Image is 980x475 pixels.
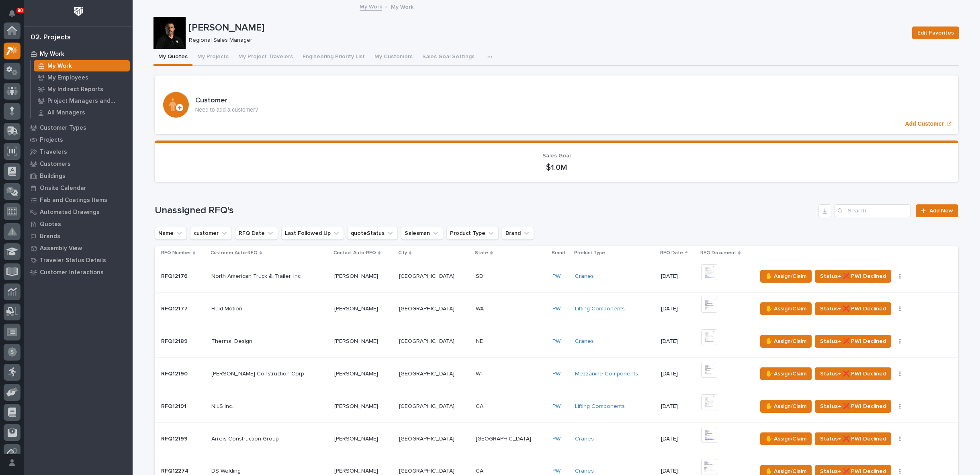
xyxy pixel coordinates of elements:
p: Assembly View [40,245,82,252]
p: RFQ12189 [161,336,189,345]
p: [GEOGRAPHIC_DATA] [399,434,456,442]
p: NE [476,336,485,345]
p: Customers [40,161,71,168]
span: ✋ Assign/Claim [765,304,806,314]
span: Status→ ❌ PWI Declined [820,271,886,281]
div: Notifications90 [10,10,20,22]
p: Onsite Calendar [40,185,86,192]
p: RFQ12199 [161,434,189,442]
a: Cranes [575,338,594,345]
a: PWI [552,436,562,442]
p: RFQ Document [700,249,736,257]
p: Travelers [40,149,67,156]
p: [PERSON_NAME] [334,271,380,280]
p: City [398,249,407,257]
p: [PERSON_NAME] [334,434,380,442]
p: Fluid Motion [211,304,244,312]
p: Customer Interactions [40,269,104,276]
p: My Work [47,63,72,70]
button: quoteStatus [347,227,398,240]
p: My Employees [47,74,88,82]
tr: RFQ12176RFQ12176 North American Truck & Trailer, Inc.North American Truck & Trailer, Inc. [PERSON... [155,260,958,292]
button: Product Type [446,227,499,240]
a: My Indirect Reports [31,84,133,95]
p: Quotes [40,221,61,228]
p: [PERSON_NAME] [334,304,380,312]
span: ✋ Assign/Claim [765,336,806,346]
p: Automated Drawings [40,209,100,216]
p: Customer Types [40,124,86,132]
button: My Customers [370,49,417,66]
button: Status→ ❌ PWI Declined [815,367,891,380]
p: Brands [40,233,60,240]
a: Add Customer [155,75,958,134]
h3: Customer [195,96,258,105]
tr: RFQ12199RFQ12199 Arreis Construction GroupArreis Construction Group [PERSON_NAME][PERSON_NAME] [G... [155,422,958,455]
a: Customers [24,158,133,170]
p: Add Customer [905,120,944,127]
button: ✋ Assign/Claim [760,367,812,380]
p: RFQ Number [161,249,191,257]
p: RFQ12176 [161,271,189,280]
button: Sales Goal Settings [417,49,479,66]
button: ✋ Assign/Claim [760,432,812,445]
button: ✋ Assign/Claim [760,400,812,413]
p: Customer Auto-RFQ [211,249,258,257]
button: Status→ ❌ PWI Declined [815,400,891,413]
p: [GEOGRAPHIC_DATA] [399,304,456,312]
span: Sales Goal [542,153,571,159]
p: [PERSON_NAME] Construction Corp [211,369,306,377]
a: Project Managers and Engineers [31,95,133,106]
p: My Work [40,51,64,58]
a: My Employees [31,72,133,83]
div: 02. Projects [31,33,71,42]
p: Project Managers and Engineers [47,98,127,105]
p: [DATE] [661,273,695,280]
p: [GEOGRAPHIC_DATA] [399,369,456,377]
p: NILS Inc. [211,402,235,410]
p: Thermal Design [211,336,254,345]
p: [DATE] [661,306,695,312]
tr: RFQ12190RFQ12190 [PERSON_NAME] Construction Corp[PERSON_NAME] Construction Corp [PERSON_NAME][PER... [155,357,958,390]
span: Status→ ❌ PWI Declined [820,304,886,314]
span: ✋ Assign/Claim [765,369,806,379]
button: Status→ ❌ PWI Declined [815,270,891,283]
p: [GEOGRAPHIC_DATA] [399,336,456,345]
span: ✋ Assign/Claim [765,271,806,281]
a: PWI [552,273,562,280]
h1: Unassigned RFQ's [155,205,816,216]
div: Search [835,204,911,217]
p: [DATE] [661,403,695,410]
a: PWI [552,338,562,345]
a: Add New [916,204,958,217]
tr: RFQ12189RFQ12189 Thermal DesignThermal Design [PERSON_NAME][PERSON_NAME] [GEOGRAPHIC_DATA][GEOGRA... [155,325,958,357]
p: [PERSON_NAME] [334,369,380,377]
button: My Project Travelers [233,49,298,66]
a: PWI [552,371,562,377]
button: My Quotes [153,49,192,66]
button: Name [155,227,187,240]
p: My Indirect Reports [47,86,103,93]
p: Contact Auto-RFQ [333,249,376,257]
a: Lifting Components [575,306,625,312]
button: ✋ Assign/Claim [760,335,812,348]
button: Status→ ❌ PWI Declined [815,432,891,445]
p: WI [476,369,483,377]
p: [GEOGRAPHIC_DATA] [476,434,533,442]
p: [DATE] [661,468,695,475]
span: Edit Favorites [917,28,954,38]
a: Customer Interactions [24,266,133,278]
span: ✋ Assign/Claim [765,434,806,444]
a: PWI [552,403,562,410]
p: Product Type [574,249,605,257]
a: Cranes [575,436,594,442]
a: PWI [552,306,562,312]
p: RFQ12177 [161,304,189,312]
a: Automated Drawings [24,206,133,218]
button: ✋ Assign/Claim [760,302,812,315]
a: Travelers [24,146,133,158]
p: RFQ12274 [161,466,190,475]
a: Brands [24,230,133,242]
a: My Work [24,48,133,60]
p: WA [476,304,485,312]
